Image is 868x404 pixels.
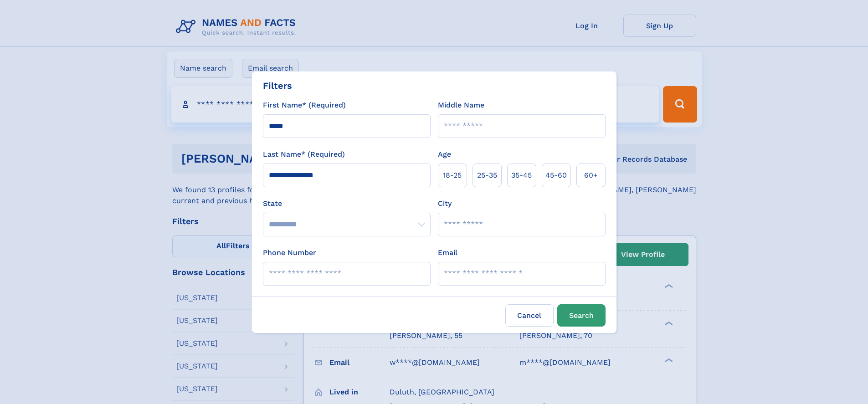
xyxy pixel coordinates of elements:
label: Last Name* (Required) [263,149,345,160]
span: 18‑25 [443,170,462,181]
span: 45‑60 [545,170,567,181]
span: 35‑45 [511,170,532,181]
label: Cancel [505,304,554,327]
label: State [263,198,431,209]
label: Phone Number [263,247,316,258]
label: Middle Name [438,100,484,111]
label: Age [438,149,451,160]
label: First Name* (Required) [263,100,346,111]
span: 25‑35 [477,170,497,181]
div: Filters [263,79,292,92]
label: City [438,198,452,209]
span: 60+ [584,170,598,181]
button: Search [557,304,606,327]
label: Email [438,247,457,258]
